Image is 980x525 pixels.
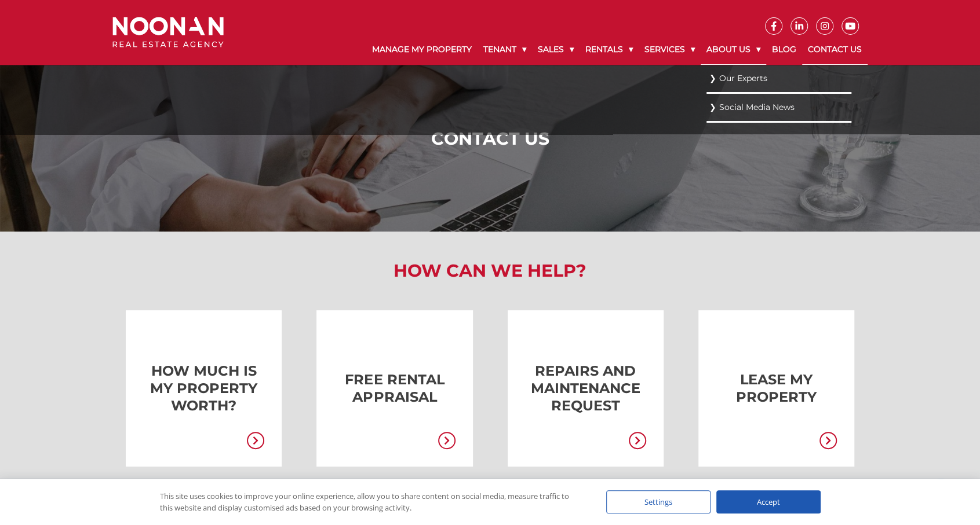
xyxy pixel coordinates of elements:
[701,35,766,65] a: About Us
[709,71,848,86] a: Our Experts
[104,260,876,281] h2: How Can We Help?
[532,35,580,64] a: Sales
[716,490,821,513] div: Accept
[580,35,639,64] a: Rentals
[802,35,868,65] a: Contact Us
[606,490,711,513] div: Settings
[766,35,802,64] a: Blog
[709,100,848,115] a: Social Media News
[112,17,224,47] img: Noonan Real Estate Agency
[115,129,865,149] h1: Contact Us
[639,35,701,64] a: Services
[160,490,583,513] div: This site uses cookies to improve your online experience, allow you to share content on social me...
[478,35,532,64] a: Tenant
[366,35,478,64] a: Manage My Property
